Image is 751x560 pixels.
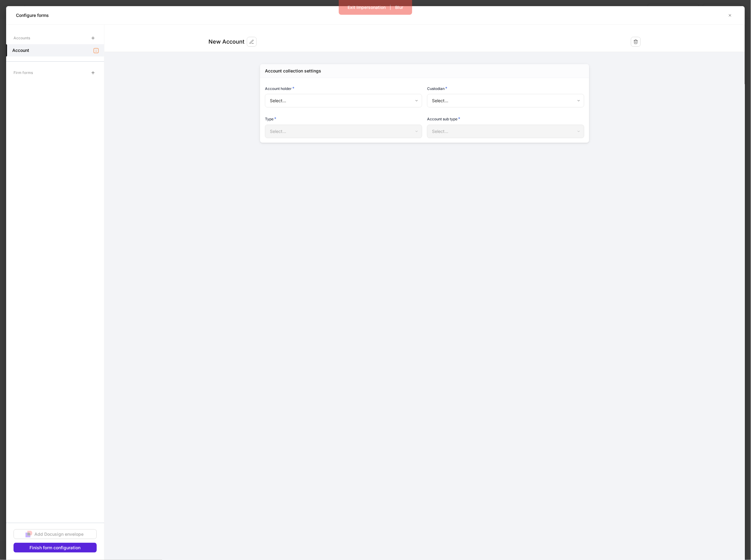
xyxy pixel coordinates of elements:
[427,85,447,91] h6: Custodian
[265,94,422,107] div: Select...
[427,116,460,122] h6: Account sub type
[30,545,81,551] div: Finish form configuration
[14,67,33,78] div: Firm forms
[35,531,84,537] div: Add Docusign envelope
[427,125,584,138] div: Select...
[395,4,403,10] div: Blur
[6,44,104,56] a: Account
[14,529,97,539] button: Add Docusign envelope
[348,4,386,10] div: Exit Impersonation
[265,125,422,138] div: Select...
[265,85,294,91] h6: Account holder
[427,94,584,107] div: Select...
[265,116,276,122] h6: Type
[12,47,29,53] h5: Account
[265,68,321,74] div: Account collection settings
[14,33,30,43] div: Accounts
[14,543,97,553] button: Finish form configuration
[16,12,49,18] h5: Configure forms
[208,38,244,45] div: New Account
